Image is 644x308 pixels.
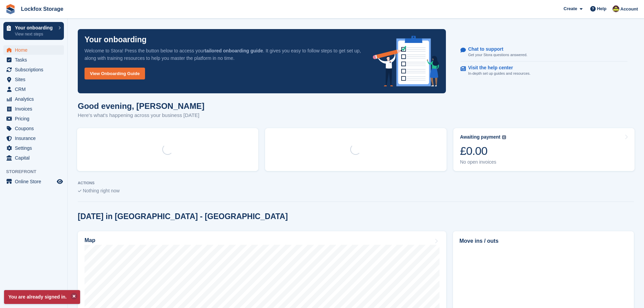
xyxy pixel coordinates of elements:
span: Storefront [6,168,67,175]
a: Visit the help center In-depth set up guides and resources. [460,62,627,80]
span: Pricing [15,114,55,123]
a: menu [3,134,64,143]
span: Analytics [15,94,55,104]
img: stora-icon-8386f47178a22dfd0bd8f6a31ec36ba5ce8667c1dd55bd0f319d3a0aa187defe.svg [5,4,16,14]
a: menu [3,124,64,133]
a: menu [3,55,64,65]
h2: Map [85,237,95,243]
span: CRM [15,85,55,94]
a: Your onboarding View next steps [3,22,64,40]
div: Awaiting payment [460,134,501,140]
span: Nothing right now [83,188,120,193]
div: £0.00 [460,144,506,158]
span: Online Store [15,177,55,186]
img: icon-info-grey-7440780725fd019a000dd9b08b2336e03edf1995a4989e88bcd33f0948082b44.svg [502,135,506,139]
span: Subscriptions [15,65,55,74]
span: Coupons [15,124,55,133]
span: Home [15,45,55,55]
span: Sites [15,75,55,84]
a: menu [3,104,64,114]
a: menu [3,75,64,84]
p: Get your Stora questions answered. [468,52,527,58]
a: menu [3,45,64,55]
img: onboarding-info-6c161a55d2c0e0a8cae90662b2fe09162a5109e8cc188191df67fb4f79e88e88.svg [373,36,439,87]
a: Awaiting payment £0.00 No open invoices [453,128,635,171]
span: Invoices [15,104,55,114]
p: In-depth set up guides and resources. [468,71,531,76]
span: Tasks [15,55,55,65]
a: Chat to support Get your Stora questions answered. [460,43,627,62]
h1: Good evening, [PERSON_NAME] [78,101,205,111]
p: Your onboarding [85,36,147,44]
img: blank_slate_check_icon-ba018cac091ee9be17c0a81a6c232d5eb81de652e7a59be601be346b1b6ddf79.svg [78,190,81,192]
p: View next steps [15,31,55,37]
a: menu [3,143,64,153]
a: menu [3,85,64,94]
p: ACTIONS [78,181,634,185]
h2: [DATE] in [GEOGRAPHIC_DATA] - [GEOGRAPHIC_DATA] [78,212,288,221]
span: Create [564,5,577,12]
p: You are already signed in. [4,290,80,304]
p: Welcome to Stora! Press the button below to access your . It gives you easy to follow steps to ge... [85,47,362,62]
p: Chat to support [468,46,522,52]
span: Help [597,5,606,12]
a: View Onboarding Guide [85,68,145,79]
a: menu [3,65,64,74]
a: menu [3,114,64,123]
p: Visit the help center [468,65,525,71]
a: Preview store [56,177,64,186]
p: Your onboarding [15,25,55,30]
a: menu [3,94,64,104]
a: menu [3,153,64,163]
div: No open invoices [460,159,506,165]
a: menu [3,177,64,186]
p: Here's what's happening across your business [DATE] [78,112,205,119]
h2: Move ins / outs [459,237,627,245]
img: Dan Shepherd [613,5,619,12]
strong: tailored onboarding guide [205,48,263,53]
a: Lockfox Storage [18,3,66,15]
span: Capital [15,153,55,163]
span: Settings [15,143,55,153]
span: Account [620,6,638,13]
span: Insurance [15,134,55,143]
